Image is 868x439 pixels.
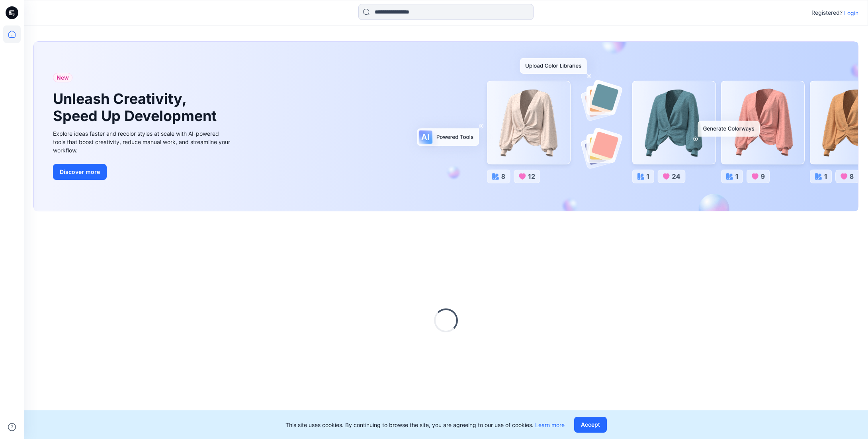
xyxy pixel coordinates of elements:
a: Discover more [53,164,232,180]
span: New [57,73,69,82]
h1: Unleash Creativity, Speed Up Development [53,90,220,125]
p: Login [844,9,858,17]
button: Discover more [53,164,107,180]
p: This site uses cookies. By continuing to browse the site, you are agreeing to our use of cookies. [285,421,565,429]
div: Explore ideas faster and recolor styles at scale with AI-powered tools that boost creativity, red... [53,129,232,154]
p: Registered? [811,8,843,18]
button: Accept [574,417,607,433]
a: Learn more [535,421,565,428]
